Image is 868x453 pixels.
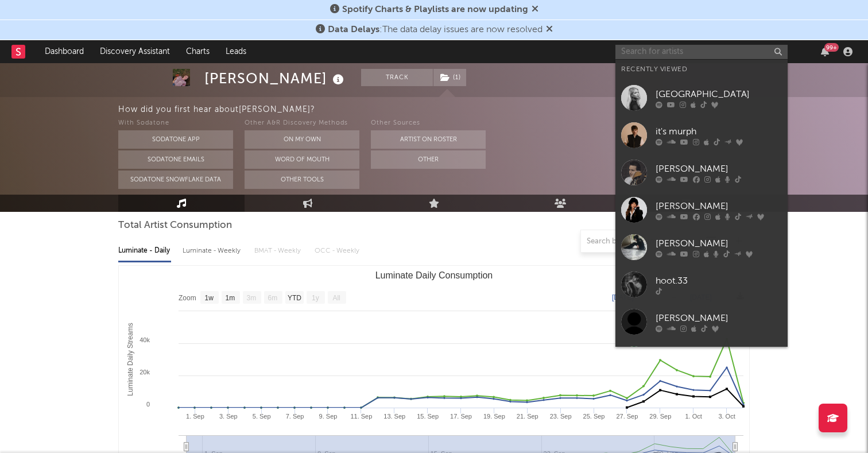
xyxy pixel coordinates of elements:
[656,274,782,288] div: hoot.33
[204,69,347,88] div: [PERSON_NAME]
[342,5,528,14] span: Spotify Charts & Playlists are now updating
[253,413,271,420] text: 5. Sep
[288,294,301,302] text: YTD
[118,171,233,189] button: Sodatone Snowflake Data
[219,413,238,420] text: 3. Sep
[615,303,788,340] a: [PERSON_NAME]
[656,311,782,325] div: [PERSON_NAME]
[218,40,254,63] a: Leads
[615,45,788,59] input: Search for artists
[371,117,486,130] div: Other Sources
[615,229,788,266] a: [PERSON_NAME]
[92,40,178,63] a: Discovery Assistant
[615,191,788,229] a: [PERSON_NAME]
[332,294,340,302] text: All
[118,130,233,149] button: Sodatone App
[581,237,702,246] input: Search by song name or URL
[821,47,829,56] button: 99+
[546,25,553,34] span: Dismiss
[532,5,538,14] span: Dismiss
[245,150,359,169] button: Word Of Mouth
[245,171,359,189] button: Other Tools
[656,199,782,213] div: [PERSON_NAME]
[824,43,839,52] div: 99 +
[186,413,204,420] text: 1. Sep
[126,323,134,396] text: Luminate Daily Streams
[718,413,735,420] text: 3. Oct
[179,294,196,302] text: Zoom
[656,87,782,101] div: [GEOGRAPHIC_DATA]
[656,162,782,176] div: [PERSON_NAME]
[37,40,92,63] a: Dashboard
[139,369,150,375] text: 20k
[621,63,782,76] div: Recently Viewed
[286,413,304,420] text: 7. Sep
[615,79,788,117] a: [GEOGRAPHIC_DATA]
[383,413,405,420] text: 13. Sep
[615,154,788,191] a: [PERSON_NAME]
[417,413,439,420] text: 15. Sep
[319,413,338,420] text: 9. Sep
[615,117,788,154] a: it's murph
[118,219,232,233] span: Total Artist Consumption
[118,117,233,130] div: With Sodatone
[328,25,379,34] span: Data Delays
[375,270,493,280] text: Luminate Daily Consumption
[118,103,868,117] div: How did you first hear about [PERSON_NAME] ?
[361,69,433,86] button: Track
[483,413,505,420] text: 19. Sep
[328,25,542,34] span: : The data delay issues are now resolved
[685,413,702,420] text: 1. Oct
[550,413,572,420] text: 23. Sep
[656,237,782,250] div: [PERSON_NAME]
[139,336,150,343] text: 40k
[615,266,788,303] a: hoot.33
[615,340,788,378] a: annelisarebello
[312,294,319,302] text: 1y
[450,413,472,420] text: 17. Sep
[146,401,150,408] text: 0
[616,413,638,420] text: 27. Sep
[371,130,486,149] button: Artist on Roster
[612,293,634,301] text: [DATE]
[656,125,782,138] div: it's murph
[247,294,257,302] text: 3m
[118,150,233,169] button: Sodatone Emails
[226,294,235,302] text: 1m
[245,130,359,149] button: On My Own
[350,413,372,420] text: 11. Sep
[433,69,466,86] button: (1)
[583,413,605,420] text: 25. Sep
[178,40,218,63] a: Charts
[245,117,359,130] div: Other A&R Discovery Methods
[517,413,538,420] text: 21. Sep
[371,150,486,169] button: Other
[205,294,214,302] text: 1w
[433,69,467,86] span: ( 1 )
[649,413,671,420] text: 29. Sep
[268,294,278,302] text: 6m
